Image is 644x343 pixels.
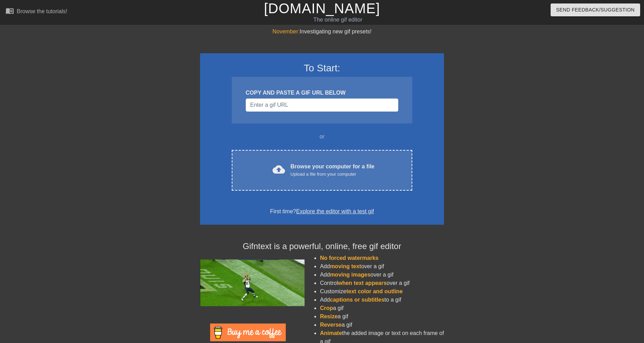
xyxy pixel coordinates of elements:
[320,262,444,271] li: Add over a gif
[330,297,384,303] span: captions or subtitles
[320,271,444,279] li: Add over a gif
[6,7,14,15] span: menu_book
[246,89,398,97] div: COPY AND PASTE A GIF URL BELOW
[218,16,458,24] div: The online gif editor
[273,163,285,176] span: cloud_upload
[291,162,375,178] div: Browse your computer for a file
[218,133,426,141] div: or
[320,296,444,304] li: Add to a gif
[273,29,300,34] span: November:
[551,3,640,16] button: Send Feedback/Suggestion
[246,98,398,112] input: Username
[320,312,444,321] li: a gif
[296,208,374,214] a: Explore the editor with a test gif
[320,321,444,329] li: a gif
[209,62,435,74] h3: To Start:
[320,255,378,261] span: No forced watermarks
[320,322,342,328] span: Reverse
[330,272,370,278] span: moving images
[320,279,444,287] li: Control over a gif
[210,324,286,341] img: Buy Me A Coffee
[291,171,375,178] div: Upload a file from your computer
[209,207,435,216] div: First time?
[320,330,342,336] span: Animate
[17,8,67,14] div: Browse the tutorials!
[330,263,361,269] span: moving text
[320,304,444,312] li: a gif
[346,288,403,294] span: text color and outline
[338,280,387,286] span: when text appears
[200,260,305,306] img: football_small.gif
[264,1,380,16] a: [DOMAIN_NAME]
[200,27,444,36] div: Investigating new gif presets!
[6,7,67,17] a: Browse the tutorials!
[200,241,444,252] h4: Gifntext is a powerful, online, free gif editor
[320,287,444,296] li: Customize
[556,6,635,14] span: Send Feedback/Suggestion
[320,305,333,311] span: Crop
[320,313,338,319] span: Resize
